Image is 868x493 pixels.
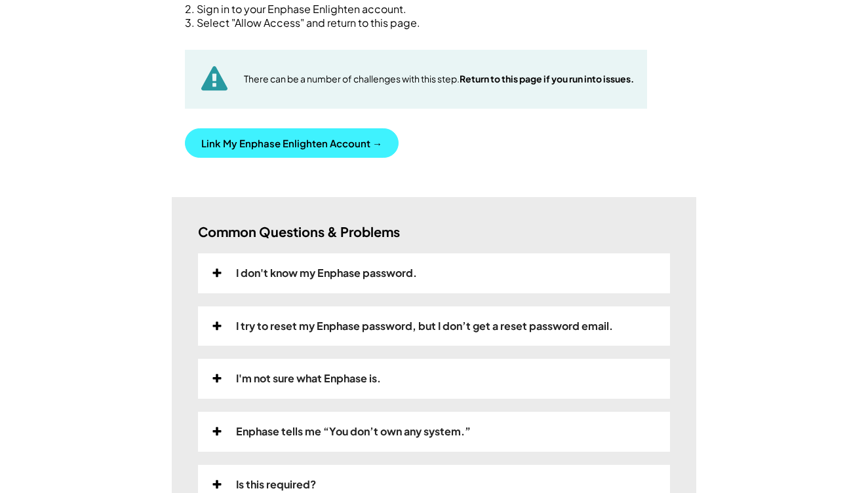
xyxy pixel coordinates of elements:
[460,73,634,84] strong: Return to this page if you run into issues.
[236,372,381,386] div: I'm not sure what Enphase is.
[236,320,613,333] div: I try to reset my Enphase password, but I don’t get a reset password email.
[198,223,400,240] h3: Common Questions & Problems
[244,73,634,86] div: There can be a number of challenges with this step.
[236,266,417,280] div: I don't know my Enphase password.
[185,128,399,158] button: Link My Enphase Enlighten Account →
[236,478,316,492] div: Is this required?
[236,425,471,439] div: Enphase tells me “You don’t own any system.”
